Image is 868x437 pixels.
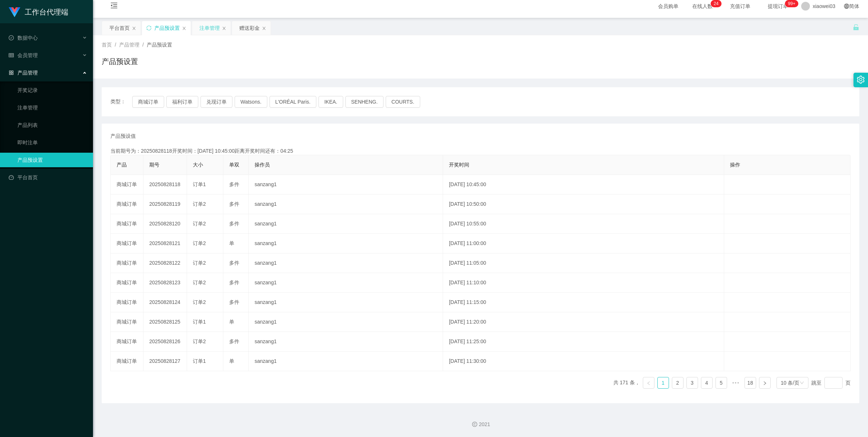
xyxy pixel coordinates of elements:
button: IKEA. [319,96,343,108]
i: 图标: close [222,26,226,31]
span: 产品管理 [119,42,139,48]
a: 3 [687,377,698,388]
div: 当前期号为：20250828118开奖时间：[DATE] 10:45:00距离开奖时间还有：04:25 [110,147,851,155]
td: sanzang1 [249,273,443,293]
span: 单 [229,319,234,325]
div: 赠送彩金 [239,21,260,35]
td: 商城订单 [111,312,143,332]
i: 图标: unlock [853,24,859,31]
span: 单双 [229,162,239,168]
i: 图标: global [844,4,849,9]
span: 在线人数 [689,4,716,9]
li: 下一页 [759,377,771,389]
li: 4 [701,377,713,389]
td: 20250828124 [143,293,187,312]
span: 充值订单 [726,4,754,9]
span: / [115,42,116,48]
a: 5 [716,377,727,388]
h1: 工作台代理端 [25,0,68,24]
span: 多件 [229,280,239,285]
span: 产品预设值 [110,132,136,140]
i: 图标: copyright [472,422,477,427]
span: 订单2 [193,201,206,207]
td: [DATE] 10:55:00 [443,214,724,234]
i: 图标: close [182,26,186,31]
td: sanzang1 [249,253,443,273]
span: 单 [229,240,234,246]
button: 商城订单 [132,96,164,108]
span: 操作员 [255,162,270,168]
td: sanzang1 [249,214,443,234]
td: 20250828122 [143,253,187,273]
span: 提现订单 [764,4,792,9]
td: 20250828127 [143,352,187,371]
td: 商城订单 [111,214,143,234]
td: [DATE] 11:25:00 [443,332,724,352]
button: L'ORÉAL Paris. [269,96,316,108]
span: 多件 [229,201,239,207]
td: 商城订单 [111,352,143,371]
span: 类型： [110,96,132,108]
div: 注单管理 [199,21,220,35]
td: 商城订单 [111,332,143,352]
td: sanzang1 [249,293,443,312]
div: 产品预设置 [154,21,180,35]
span: 订单2 [193,280,206,285]
span: ••• [730,377,742,389]
li: 3 [686,377,698,389]
i: 图标: down [800,381,804,386]
td: 20250828120 [143,214,187,234]
span: 首页 [102,42,112,48]
i: 图标: check-circle-o [9,35,14,40]
td: [DATE] 11:20:00 [443,312,724,332]
span: 产品管理 [9,70,38,76]
td: sanzang1 [249,332,443,352]
i: 图标: close [262,26,266,31]
h1: 产品预设置 [102,56,138,67]
span: 订单2 [193,240,206,246]
span: 会员管理 [9,52,38,58]
span: 订单2 [193,260,206,266]
button: 兑现订单 [200,96,232,108]
a: 1 [658,377,669,388]
td: [DATE] 11:00:00 [443,234,724,253]
i: 图标: appstore-o [9,70,14,75]
td: sanzang1 [249,195,443,214]
span: 订单1 [193,358,206,364]
td: [DATE] 11:30:00 [443,352,724,371]
i: 图标: right [763,381,767,385]
div: 2021 [99,421,862,428]
span: 多件 [229,299,239,305]
td: 商城订单 [111,195,143,214]
li: 18 [745,377,756,389]
i: 图标: sync [146,25,151,31]
button: Watsons. [235,96,267,108]
img: logo.9652507e.png [9,7,20,17]
td: [DATE] 11:10:00 [443,273,724,293]
span: 订单2 [193,221,206,226]
td: sanzang1 [249,234,443,253]
span: 大小 [193,162,203,168]
li: 1 [657,377,669,389]
button: SENHENG. [345,96,384,108]
a: 开奖记录 [17,83,87,97]
span: 操作 [730,162,740,168]
div: 10 条/页 [781,377,799,388]
td: 20250828123 [143,273,187,293]
div: 平台首页 [109,21,130,35]
td: sanzang1 [249,312,443,332]
span: 订单2 [193,338,206,344]
span: 订单1 [193,319,206,325]
span: 多件 [229,338,239,344]
td: sanzang1 [249,352,443,371]
td: 商城订单 [111,273,143,293]
a: 工作台代理端 [9,9,68,15]
td: 商城订单 [111,175,143,195]
td: [DATE] 10:45:00 [443,175,724,195]
td: 20250828126 [143,332,187,352]
span: 数据中心 [9,35,38,41]
span: 产品预设置 [147,42,172,48]
td: 20250828119 [143,195,187,214]
i: 图标: setting [857,76,865,84]
i: 图标: left [646,381,651,385]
